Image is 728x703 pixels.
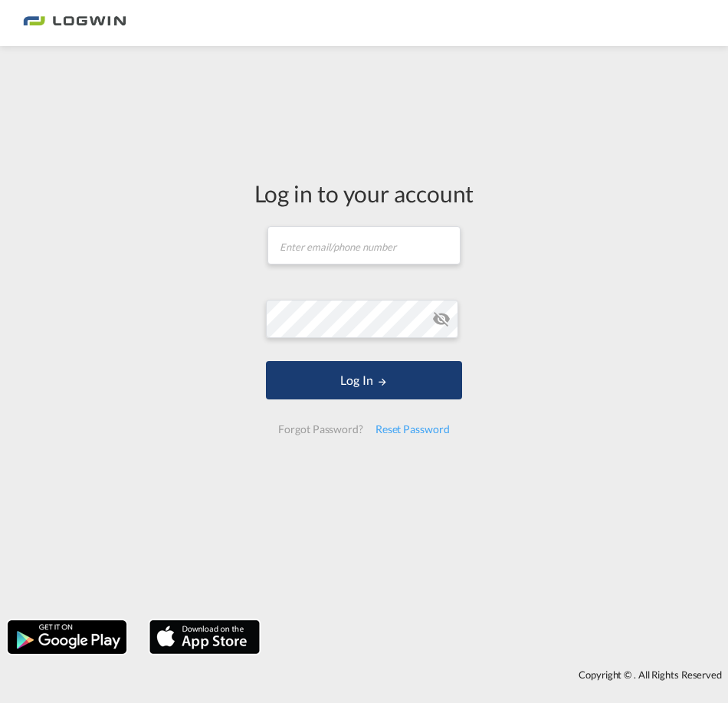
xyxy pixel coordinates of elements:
[254,177,474,209] div: Log in to your account
[148,619,261,655] img: apple.png
[369,416,456,443] div: Reset Password
[266,361,461,399] button: LOGIN
[432,310,451,328] md-icon: icon-eye-off
[6,619,128,655] img: google.png
[23,6,126,41] img: bc73a0e0d8c111efacd525e4c8ad7d32.png
[267,226,460,264] input: Enter email/phone number
[272,416,369,443] div: Forgot Password?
